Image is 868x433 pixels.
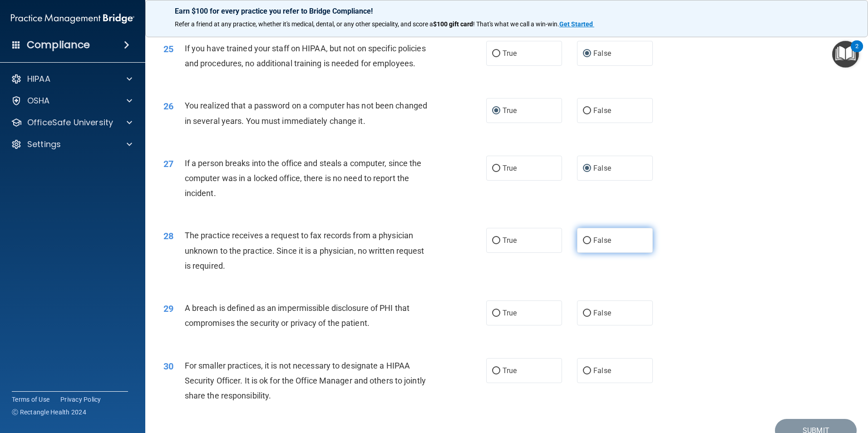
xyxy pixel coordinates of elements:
span: For smaller practices, it is not necessary to designate a HIPAA Security Officer. It is ok for th... [185,361,426,400]
span: 26 [163,101,173,112]
span: The practice receives a request to fax records from a physician unknown to the practice. Since it... [185,231,424,270]
strong: $100 gift card [433,20,473,28]
a: Terms of Use [12,395,49,404]
input: True [492,310,500,317]
p: OfficeSafe University [27,117,113,128]
span: 25 [163,44,173,54]
a: Privacy Policy [60,395,101,404]
span: 30 [163,361,173,372]
span: If a person breaks into the office and steals a computer, since the computer was in a locked offi... [185,158,422,198]
input: True [492,165,500,172]
span: 27 [163,158,173,169]
span: True [503,366,517,375]
div: 2 [855,46,858,58]
button: Open Resource Center, 2 new notifications [832,41,859,68]
a: OSHA [11,95,132,106]
a: OfficeSafe University [11,117,132,128]
span: False [593,106,611,115]
strong: Get Started [559,20,593,28]
p: Earn $100 for every practice you refer to Bridge Compliance! [175,7,838,15]
input: False [583,310,591,317]
p: HIPAA [27,74,50,84]
span: True [503,309,517,317]
input: False [583,165,591,172]
span: False [593,366,611,375]
a: HIPAA [11,74,132,84]
input: True [492,237,500,244]
span: If you have trained your staff on HIPAA, but not on specific policies and procedures, no addition... [185,44,426,68]
input: True [492,368,500,374]
a: Get Started [559,20,594,28]
input: False [583,368,591,374]
span: 29 [163,303,173,314]
a: Settings [11,139,132,150]
span: False [593,236,611,245]
input: True [492,108,500,114]
span: True [503,49,517,58]
span: You realized that a password on a computer has not been changed in several years. You must immedi... [185,101,427,125]
span: True [503,236,517,245]
span: A breach is defined as an impermissible disclosure of PHI that compromises the security or privac... [185,303,409,328]
span: Refer a friend at any practice, whether it's medical, dental, or any other speciality, and score a [175,20,433,28]
input: True [492,50,500,57]
span: False [593,309,611,317]
p: Settings [27,139,61,150]
img: PMB logo [11,10,134,28]
span: 28 [163,231,173,241]
span: ! That's what we call a win-win. [473,20,559,28]
span: True [503,164,517,172]
span: Ⓒ Rectangle Health 2024 [12,408,86,417]
span: True [503,106,517,115]
p: OSHA [27,95,50,106]
input: False [583,50,591,57]
span: False [593,164,611,172]
span: False [593,49,611,58]
input: False [583,108,591,114]
input: False [583,237,591,244]
h4: Compliance [27,39,90,51]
